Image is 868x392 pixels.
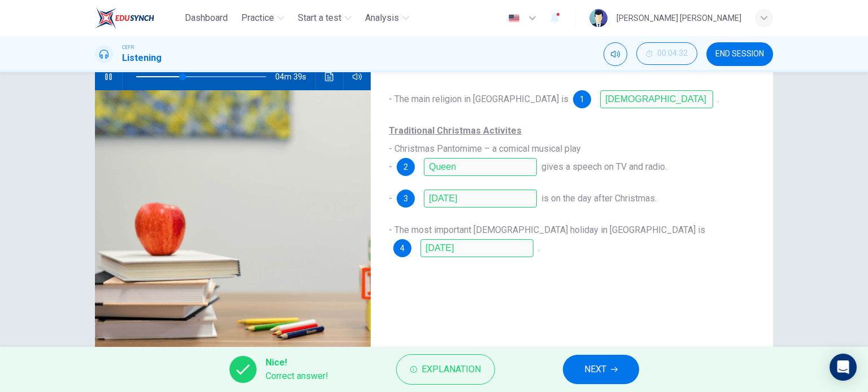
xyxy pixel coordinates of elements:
[636,42,697,65] button: 00:04:32
[237,8,289,28] button: Practice
[422,362,481,377] span: Explanation
[396,354,495,385] button: Explanation
[584,362,606,377] span: NEXT
[706,42,773,66] button: END SESSION
[541,193,657,204] span: is on the day after Christmas.
[320,63,338,90] button: Click to see the audio transcription
[122,43,134,51] span: CEFR
[95,7,180,29] a: EduSynch logo
[403,163,408,171] span: 2
[275,63,315,90] span: 04m 39s
[266,356,328,369] span: Nice!
[95,7,154,29] img: EduSynch logo
[580,95,584,103] span: 1
[241,11,274,25] span: Practice
[389,125,522,136] u: Traditional Christmas Activites
[389,94,568,104] span: - The main religion in [GEOGRAPHIC_DATA] is
[718,94,719,104] span: .
[266,369,328,383] span: Correct answer!
[293,8,356,28] button: Start a test
[830,354,857,381] div: Open Intercom Messenger
[563,355,639,384] button: NEXT
[507,14,521,23] img: en
[617,11,741,25] div: [PERSON_NAME] [PERSON_NAME]
[361,8,414,28] button: Analysis
[365,11,399,25] span: Analysis
[389,125,581,172] span: - Christmas Pantomime – a comical musical play -
[298,11,341,25] span: Start a test
[715,50,764,59] span: END SESSION
[389,193,392,204] span: -
[185,11,228,25] span: Dashboard
[122,51,162,65] h1: Listening
[400,244,405,252] span: 4
[636,42,697,66] div: Hide
[180,8,232,28] button: Dashboard
[541,161,667,172] span: gives a speech on TV and radio.
[589,9,607,27] img: Profile picture
[389,224,705,235] span: - The most important [DEMOGRAPHIC_DATA] holiday in [GEOGRAPHIC_DATA] is
[95,90,371,365] img: British Holidays
[604,42,627,66] div: Mute
[538,243,540,253] span: .
[403,195,408,202] span: 3
[657,49,688,58] span: 00:04:32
